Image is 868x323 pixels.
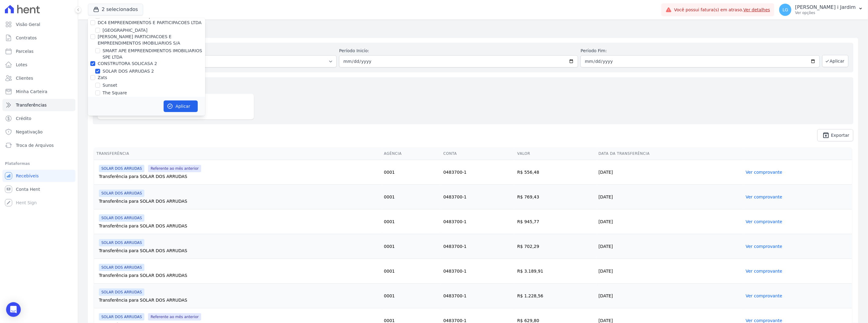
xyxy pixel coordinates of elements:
th: Conta [441,147,515,160]
td: [DATE] [596,234,743,259]
button: Aplicar [164,100,198,112]
label: Sunset [103,82,117,89]
span: Minha Carteira [16,89,47,95]
label: CONSTRUTORA SOLICASA 2 [98,61,157,66]
a: Lotes [2,59,75,71]
a: Minha Carteira [2,85,75,98]
span: Lotes [16,62,27,68]
label: DC4 EMPREENDIMENTOS E PARTICIPACOES LTDA [98,20,202,25]
td: 0001 [382,185,441,209]
td: [DATE] [596,185,743,209]
a: Visão Geral [2,18,75,31]
span: SOLAR DOS ARRUDAS [99,264,144,271]
td: 0001 [382,160,441,185]
span: SOLAR DOS ARRUDAS [99,214,144,222]
td: [DATE] [596,209,743,234]
a: Contratos [2,32,75,44]
a: Parcelas [2,45,75,57]
a: Ver comprovante [746,170,782,175]
td: 0001 [382,284,441,308]
span: Transferências [16,102,47,108]
a: Negativação [2,126,75,138]
div: Transferência para SOLAR DOS ARRUDAS [99,248,379,254]
td: 0483700-1 [441,185,515,209]
label: Período Inicío: [339,48,578,54]
span: SOLAR DOS ARRUDAS [99,239,144,246]
span: SOLAR DOS ARRUDAS [99,190,144,197]
a: Clientes [2,72,75,84]
div: Transferência para SOLAR DOS ARRUDAS [99,223,379,229]
label: [GEOGRAPHIC_DATA] [103,27,147,34]
td: 0001 [382,234,441,259]
span: Troca de Arquivos [16,142,54,148]
span: LG [783,8,788,12]
td: 0483700-1 [441,209,515,234]
span: SOLAR DOS ARRUDAS [99,289,144,296]
span: Visão Geral [16,21,40,27]
h2: Transferências [88,24,858,35]
td: 0001 [382,259,441,284]
th: Valor [515,147,596,160]
div: Transferência para SOLAR DOS ARRUDAS [99,173,379,180]
a: Ver comprovante [746,318,782,323]
span: Recebíveis [16,173,39,179]
a: Crédito [2,112,75,125]
a: Ver comprovante [746,269,782,274]
td: 0001 [382,209,441,234]
td: R$ 702,29 [515,234,596,259]
span: Negativação [16,129,43,135]
div: Transferência para SOLAR DOS ARRUDAS [99,272,379,278]
td: 0483700-1 [441,284,515,308]
a: Transferências [2,99,75,111]
a: Troca de Arquivos [2,139,75,151]
span: Você possui fatura(s) em atraso. [674,7,770,13]
a: Ver comprovante [746,244,782,249]
td: 0483700-1 [441,160,515,185]
div: Transferência para SOLAR DOS ARRUDAS [99,297,379,303]
label: Zats [98,75,107,80]
div: Open Intercom Messenger [6,302,21,317]
label: [PERSON_NAME] PARTICIPACOES E EMPREENDIMENTOS IMOBILIARIOS S/A [98,34,180,45]
th: Agência [382,147,441,160]
span: Parcelas [16,48,34,54]
a: Ver comprovante [746,194,782,199]
td: R$ 945,77 [515,209,596,234]
span: SOLAR DOS ARRUDAS [99,313,144,321]
span: Crédito [16,115,31,122]
td: R$ 769,43 [515,185,596,209]
td: [DATE] [596,160,743,185]
td: R$ 556,48 [515,160,596,185]
a: Recebíveis [2,170,75,182]
span: Referente ao mês anterior [148,313,201,321]
td: [DATE] [596,259,743,284]
button: Aplicar [822,55,848,67]
a: Ver comprovante [746,293,782,298]
span: Contratos [16,35,37,41]
label: Período Fim: [580,48,819,54]
span: Conta Hent [16,186,40,192]
span: Clientes [16,75,33,81]
td: [DATE] [596,284,743,308]
th: Data da Transferência [596,147,743,160]
button: 2 selecionados [88,4,143,15]
span: Exportar [831,133,849,137]
label: The Square [103,90,127,96]
div: Plataformas [5,160,73,167]
td: R$ 1.228,56 [515,284,596,308]
td: 0483700-1 [441,259,515,284]
span: Referente ao mês anterior [148,165,201,172]
td: R$ 3.189,91 [515,259,596,284]
span: SOLAR DOS ARRUDAS [99,165,144,172]
i: unarchive [823,132,830,139]
td: 0483700-1 [441,234,515,259]
a: Conta Hent [2,183,75,195]
label: SMART APE EMPREENDIMENTOS IMOBILIARIOS SPE LTDA [103,48,205,60]
p: [PERSON_NAME] i Jardim [795,4,856,10]
a: Ver comprovante [746,219,782,224]
a: Ver detalhes [743,7,770,12]
button: LG [PERSON_NAME] i Jardim Ver opções [774,1,868,18]
div: Transferência para SOLAR DOS ARRUDAS [99,198,379,204]
p: Ver opções [795,10,856,15]
th: Transferência [94,147,382,160]
label: SOLAR DOS ARRUDAS 2 [103,68,154,74]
